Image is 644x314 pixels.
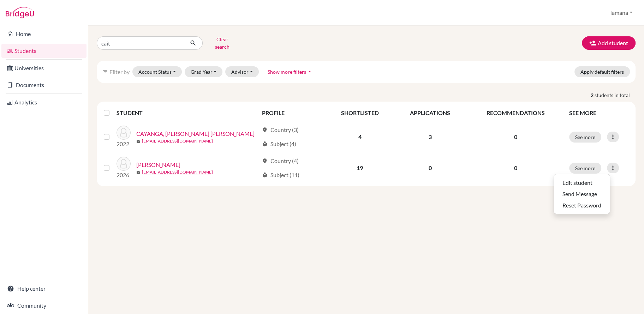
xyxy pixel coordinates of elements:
i: filter_list [102,69,108,74]
a: [PERSON_NAME] [136,161,180,169]
strong: 2 [591,91,595,99]
div: Country (3) [262,126,299,134]
div: Subject (4) [262,140,296,148]
button: Tamana [606,6,636,19]
a: Universities [1,61,87,75]
span: students in total [595,91,636,99]
input: Find student by name... [97,36,184,50]
a: Students [1,44,87,58]
a: [EMAIL_ADDRESS][DOMAIN_NAME] [142,138,213,144]
td: 4 [326,121,394,152]
button: Show more filtersarrow_drop_up [262,66,319,77]
button: See more [569,132,601,143]
a: Community [1,298,87,313]
p: 0 [470,164,561,172]
span: Filter by [109,68,130,75]
th: SHORTLISTED [326,104,394,121]
div: Subject (11) [262,171,299,179]
th: SEE MORE [565,104,633,121]
p: 2022 [117,140,131,148]
img: CAYANGA, Erin Caitlin Puzon [117,126,131,140]
button: Account Status [132,66,182,77]
th: STUDENT [117,104,258,121]
p: 0 [470,133,561,141]
span: mail [136,139,141,144]
div: Country (4) [262,157,299,165]
button: Send Message [554,188,610,200]
a: Documents [1,78,87,92]
button: Apply default filters [574,66,630,77]
td: 19 [326,152,394,183]
a: Home [1,27,87,41]
a: CAYANGA, [PERSON_NAME] [PERSON_NAME] [136,129,255,138]
th: PROFILE [258,104,326,121]
button: Edit student [554,177,610,188]
button: Clear search [203,34,242,52]
td: 0 [394,152,466,183]
i: arrow_drop_up [306,68,313,75]
span: location_on [262,127,268,133]
button: Grad Year [185,66,223,77]
img: Bridge-U [6,7,34,18]
a: Analytics [1,95,87,109]
button: Advisor [225,66,259,77]
img: STEWART, Caitlin [117,157,131,171]
button: Add student [582,36,636,50]
th: APPLICATIONS [394,104,466,121]
a: Help center [1,282,87,296]
span: Show more filters [268,69,306,75]
button: See more [569,163,601,174]
span: local_library [262,141,268,147]
th: RECOMMENDATIONS [466,104,565,121]
button: Reset Password [554,200,610,211]
td: 3 [394,121,466,152]
a: [EMAIL_ADDRESS][DOMAIN_NAME] [142,169,213,175]
p: 2026 [117,171,131,179]
span: mail [136,170,141,175]
span: location_on [262,158,268,164]
span: local_library [262,172,268,178]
